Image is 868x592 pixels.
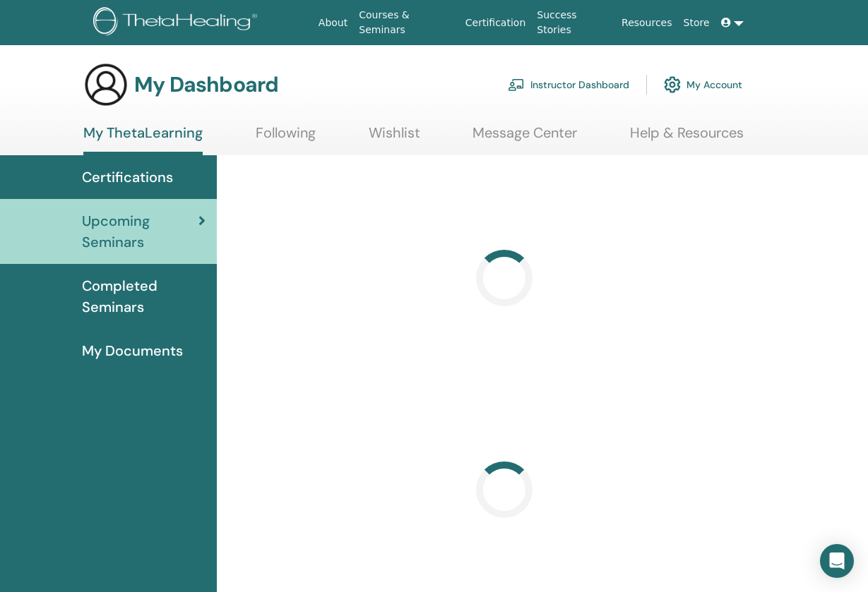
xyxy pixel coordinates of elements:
[820,544,854,578] div: Open Intercom Messenger
[630,124,744,152] a: Help & Resources
[313,10,353,36] a: About
[353,2,460,43] a: Courses & Seminars
[664,69,742,100] a: My Account
[616,10,678,36] a: Resources
[460,10,531,36] a: Certification
[664,73,681,97] img: cog.svg
[531,2,616,43] a: Success Stories
[82,275,206,318] span: Completed Seminars
[82,340,183,361] span: My Documents
[508,69,629,100] a: Instructor Dashboard
[83,124,203,155] a: My ThetaLearning
[678,10,715,36] a: Store
[256,124,316,152] a: Following
[83,62,129,107] img: generic-user-icon.jpg
[508,78,525,91] img: chalkboard-teacher.svg
[82,167,173,188] span: Certifications
[82,210,198,253] span: Upcoming Seminars
[472,124,577,152] a: Message Center
[369,124,420,152] a: Wishlist
[134,72,278,97] h3: My Dashboard
[93,7,262,39] img: logo.png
